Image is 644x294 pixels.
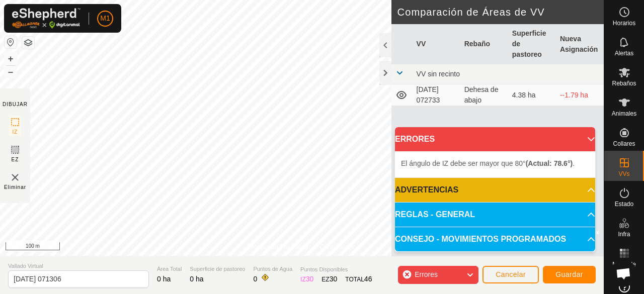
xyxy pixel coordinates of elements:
[300,265,372,274] span: Puntos Disponibles
[8,262,149,270] span: Vallado Virtual
[345,274,372,284] div: TOTAL
[543,266,596,283] button: Guardar
[415,270,438,278] span: Errores
[5,66,17,78] button: –
[253,265,292,273] span: Puntos de Agua
[610,260,637,287] div: Chat abierto
[613,141,635,147] span: Collares
[253,275,257,283] span: 0
[364,275,372,283] span: 46
[618,171,629,177] span: VVs
[464,84,504,106] div: Dehesa de abajo
[4,183,26,191] span: Eliminar
[395,178,595,202] p-accordion-header: ADVERTENCIAS
[508,24,556,64] th: Superficie de pastoreo
[417,70,460,78] span: VV sin recinto
[612,111,636,117] span: Animales
[321,274,337,284] div: EZ
[300,274,313,284] div: IZ
[395,133,435,145] span: ERRORES
[395,227,595,251] p-accordion-header: CONSEJO - MOVIMIENTOS PROGRAMADOS
[250,243,308,252] a: Política de Privacidad
[460,24,508,64] th: Rebaño
[413,84,460,106] td: [DATE] 072733
[9,171,21,183] img: VV
[401,159,575,167] span: El ángulo de IZ debe ser mayor que 80° .
[496,270,526,278] span: Cancelar
[395,184,458,196] span: ADVERTENCIAS
[12,156,19,163] span: EZ
[190,265,245,273] span: Superficie de pastoreo
[320,243,354,252] a: Contáctenos
[615,50,633,56] span: Alertas
[395,127,595,151] p-accordion-header: ERRORES
[607,261,641,273] span: Mapa de Calor
[330,275,338,283] span: 30
[556,24,604,64] th: Nueva Asignación
[22,37,34,49] button: Capas del Mapa
[395,233,566,245] span: CONSEJO - MOVIMIENTOS PROGRAMADOS
[306,275,314,283] span: 30
[157,275,171,283] span: 0 ha
[12,8,80,29] img: Logo Gallagher
[395,209,475,221] span: REGLAS - GENERAL
[618,231,630,237] span: Infra
[5,36,17,48] button: Restablecer Mapa
[526,159,573,167] b: (Actual: 78.6°)
[100,13,110,24] span: M1
[395,151,595,177] p-accordion-content: ERRORES
[13,128,18,136] span: IZ
[555,270,583,278] span: Guardar
[556,84,604,106] td: - -1.79 ha
[5,53,17,65] button: +
[615,201,633,207] span: Estado
[190,275,203,283] span: 0 ha
[612,80,636,86] span: Rebaños
[613,20,635,26] span: Horarios
[397,6,604,18] h2: Comparación de Áreas de VV
[482,266,539,283] button: Cancelar
[3,101,28,108] div: DIBUJAR
[413,24,460,64] th: VV
[508,84,556,106] td: 4.38 ha
[395,203,595,227] p-accordion-header: REGLAS - GENERAL
[157,265,182,273] span: Área Total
